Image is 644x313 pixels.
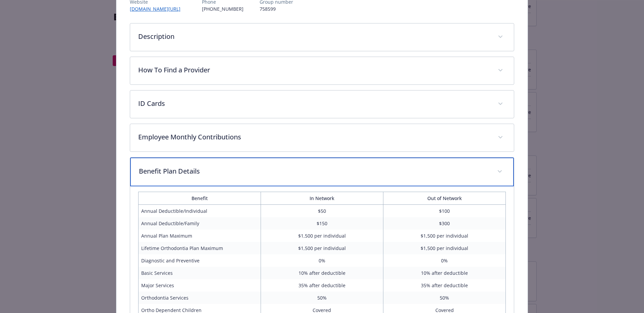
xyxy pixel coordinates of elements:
[261,192,383,205] th: In Network
[383,292,506,304] td: 50%
[138,279,261,292] td: Major Services
[383,217,506,230] td: $300
[260,5,293,12] p: 758599
[383,230,506,242] td: $1,500 per individual
[383,242,506,254] td: $1,500 per individual
[261,254,383,267] td: 0%
[138,292,261,304] td: Orthodontia Services
[261,230,383,242] td: $1,500 per individual
[383,267,506,279] td: 10% after deductible
[261,267,383,279] td: 10% after deductible
[139,166,489,176] p: Benefit Plan Details
[138,267,261,279] td: Basic Services
[138,205,261,217] td: Annual Deductible/Individual
[261,205,383,217] td: $50
[130,23,514,51] div: Description
[383,254,506,267] td: 0%
[202,5,244,12] p: [PHONE_NUMBER]
[261,292,383,304] td: 50%
[138,65,490,75] p: How To Find a Provider
[138,32,490,42] p: Description
[130,90,514,118] div: ID Cards
[383,205,506,217] td: $100
[130,6,186,12] a: [DOMAIN_NAME][URL]
[130,57,514,84] div: How To Find a Provider
[130,158,514,186] div: Benefit Plan Details
[383,192,506,205] th: Out of Network
[138,132,490,142] p: Employee Monthly Contributions
[138,254,261,267] td: Diagnostic and Preventive
[261,242,383,254] td: $1,500 per individual
[138,192,261,205] th: Benefit
[138,242,261,254] td: Lifetime Orthodontia Plan Maximum
[138,230,261,242] td: Annual Plan Maximum
[138,99,490,109] p: ID Cards
[130,124,514,151] div: Employee Monthly Contributions
[383,279,506,292] td: 35% after deductible
[261,217,383,230] td: $150
[138,217,261,230] td: Annual Deductible/Family
[261,279,383,292] td: 35% after deductible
